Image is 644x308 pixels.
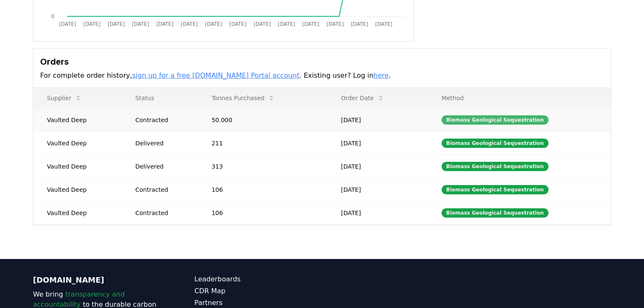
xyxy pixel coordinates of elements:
[327,108,428,131] td: [DATE]
[198,201,327,224] td: 106
[181,21,198,27] tspan: [DATE]
[375,21,393,27] tspan: [DATE]
[33,108,122,131] td: Vaulted Deep
[33,178,122,201] td: Vaulted Deep
[303,21,320,27] tspan: [DATE]
[327,201,428,224] td: [DATE]
[132,21,149,27] tspan: [DATE]
[229,21,247,27] tspan: [DATE]
[33,201,122,224] td: Vaulted Deep
[40,71,604,81] p: For complete order history, . Existing user? Log in .
[374,71,389,79] a: here
[135,116,191,124] div: Contracted
[33,274,161,286] p: [DOMAIN_NAME]
[135,162,191,171] div: Delivered
[198,131,327,155] td: 211
[33,155,122,178] td: Vaulted Deep
[442,185,548,194] div: Biomass Geological Sequestration
[198,108,327,131] td: 50.000
[278,21,295,27] tspan: [DATE]
[108,21,125,27] tspan: [DATE]
[40,55,604,68] h3: Orders
[442,115,548,125] div: Biomass Geological Sequestration
[198,178,327,201] td: 106
[205,90,281,106] button: Tonnes Purchased
[33,131,122,155] td: Vaulted Deep
[135,139,191,147] div: Delivered
[254,21,271,27] tspan: [DATE]
[59,21,76,27] tspan: [DATE]
[128,94,191,102] p: Status
[435,94,604,102] p: Method
[442,139,548,148] div: Biomass Geological Sequestration
[194,274,322,284] a: Leaderboards
[442,208,548,218] div: Biomass Geological Sequestration
[327,21,344,27] tspan: [DATE]
[132,71,300,79] a: sign up for a free [DOMAIN_NAME] Portal account
[351,21,368,27] tspan: [DATE]
[205,21,222,27] tspan: [DATE]
[327,178,428,201] td: [DATE]
[135,209,191,217] div: Contracted
[40,90,88,106] button: Supplier
[327,155,428,178] td: [DATE]
[83,21,101,27] tspan: [DATE]
[135,185,191,194] div: Contracted
[156,21,174,27] tspan: [DATE]
[334,90,391,106] button: Order Date
[442,162,548,171] div: Biomass Geological Sequestration
[327,131,428,155] td: [DATE]
[194,286,322,296] a: CDR Map
[198,155,327,178] td: 313
[194,298,322,308] a: Partners
[51,14,55,19] tspan: 0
